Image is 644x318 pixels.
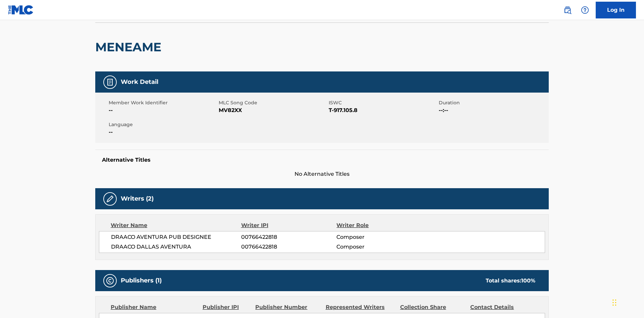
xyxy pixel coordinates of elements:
[581,6,589,14] img: help
[486,277,535,285] div: Total shares:
[106,277,114,285] img: Publishers
[400,303,465,311] div: Collection Share
[106,195,114,203] img: Writers
[109,99,217,106] span: Member Work Identifier
[439,99,547,106] span: Duration
[102,157,542,163] h5: Alternative Titles
[109,121,217,128] span: Language
[121,78,158,86] h5: Work Detail
[578,3,592,17] div: Help
[109,128,217,136] span: --
[336,243,423,251] span: Composer
[111,221,241,229] div: Writer Name
[95,170,549,178] span: No Alternative Titles
[106,78,114,86] img: Work Detail
[610,286,644,318] iframe: Chat Widget
[561,3,574,17] a: Public Search
[612,293,616,313] div: Drag
[121,195,154,203] h5: Writers (2)
[111,233,241,241] span: DRAACO AVENTURA PUB DESIGNEE
[329,106,437,114] span: T-917.105.8
[121,277,162,284] h5: Publishers (1)
[8,5,34,15] img: MLC Logo
[563,6,572,14] img: search
[109,106,217,114] span: --
[241,221,337,229] div: Writer IPI
[111,303,198,311] div: Publisher Name
[111,243,241,251] span: DRAACO DALLAS AVENTURA
[439,106,547,114] span: --:--
[241,233,336,241] span: 00766422818
[219,99,327,106] span: MLC Song Code
[336,233,423,241] span: Composer
[241,243,336,251] span: 00766422818
[470,303,535,311] div: Contact Details
[596,2,636,18] a: Log In
[326,303,395,311] div: Represented Writers
[219,106,327,114] span: MV82XX
[203,303,250,311] div: Publisher IPI
[336,221,423,229] div: Writer Role
[329,99,437,106] span: ISWC
[521,277,535,284] span: 100 %
[95,40,165,55] h2: MENEAME
[255,303,320,311] div: Publisher Number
